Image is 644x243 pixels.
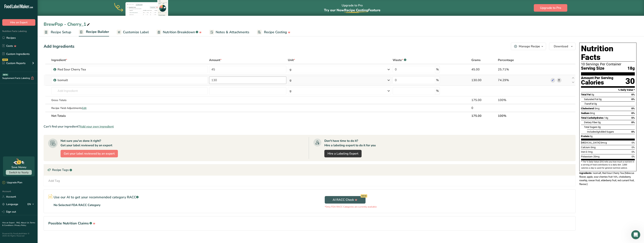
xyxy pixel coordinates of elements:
div: NEW [2,59,8,61]
div: g [290,78,291,82]
button: Manage Recipe [511,43,546,50]
div: 100% [498,98,549,102]
span: 0mg [590,112,595,115]
span: Dietary Fiber [584,121,597,124]
a: Recipe Setup [44,28,71,36]
span: 0% [632,150,635,153]
a: FAQ . [16,221,21,224]
a: Language [2,201,18,208]
span: 5% [631,116,635,119]
span: Total Fat [581,93,591,96]
span: 0% [632,141,635,144]
div: NEW [361,194,367,198]
span: Saturated Fat [584,98,598,101]
span: Cholesterol [581,107,594,110]
p: *Only FDA RACC Categories are currently available [325,205,377,208]
div: Manage Recipe [519,44,540,49]
span: 0mcg [601,141,607,144]
button: Upgrade to Pro [534,4,567,12]
div: g [290,89,291,93]
span: 0g [596,130,599,133]
span: Add your own ingredient [80,124,114,129]
div: Isomalt [58,78,105,82]
span: Edit [82,106,86,110]
span: Calcium [581,146,590,149]
button: Get your label reviewed by an expert [61,150,118,157]
span: Customize Label [123,30,149,35]
div: 175.00 [471,98,496,102]
span: Nutrition Breakdown [163,30,195,35]
span: Recipe Costing [264,30,287,35]
a: About Us . [21,221,30,224]
div: Not sure you've done it right? Get your label reviewed by an expert [61,139,112,148]
span: Download [554,44,568,49]
span: Recipe Builder [86,29,109,34]
span: Unit [288,58,295,62]
span: [MEDICAL_DATA] [581,141,600,144]
span: Isomalt, Red Sour Cherry Tea (hibiscus flower, apple, sour cherries fruit 16%, chokeberry, rosehi... [579,172,634,186]
span: Switch to Yearly [9,171,29,174]
section: * The % Daily Value (DV) tells you how much a nutrient in a serving of food contributes to a dail... [581,160,635,170]
a: Nutrition Breakdown [156,28,202,36]
iframe: Intercom live chat [631,230,640,239]
a: Notes & Attachments [209,28,249,36]
span: Percentage [498,58,514,62]
span: 0mg [591,146,595,149]
span: Fat [584,102,594,105]
span: Potassium [581,155,593,158]
div: 30 [625,76,635,86]
span: 0% [631,112,635,115]
div: BETA [2,74,8,76]
a: Hire an Expert . [2,221,16,224]
span: Recipe Costing [344,8,368,12]
h1: Possible Nutrition Claims [48,221,571,226]
div: g [290,67,291,72]
div: 25.71% [498,67,549,72]
span: 0g [590,135,592,138]
span: 0% [631,98,635,101]
div: Can't find your ingredient? [44,124,576,129]
span: Serving Size [581,66,604,71]
button: AI RACC Check NEW [325,196,366,204]
span: 0g [598,126,601,128]
span: 0g [598,121,601,124]
div: 74.29% [498,78,549,82]
span: Iron [581,150,585,153]
span: Recipe Setup [51,30,71,35]
div: Recipe Tags [44,164,575,176]
div: Save Money [11,165,26,169]
span: Sodium [581,112,589,115]
div: Add Tag [48,179,60,183]
span: 0% [632,155,635,158]
span: 0g [594,102,597,105]
div: Amount Per Serving [581,76,613,80]
span: Get your label reviewed by an expert [64,151,115,156]
span: Try our New Feature [324,8,380,12]
a: Terms & Conditions . [2,221,35,227]
span: 0% [631,107,635,110]
div: Add Ingredients [44,43,74,50]
span: Upgrade to Pro [540,6,561,10]
section: % Daily Value * [581,88,635,92]
span: Amount [209,58,221,62]
div: Red Sour Cherry Tea [58,67,105,72]
a: Recipe Builder [79,28,109,37]
i: Trans [584,102,590,105]
span: Notes & Attachments [216,30,249,35]
span: Protein [581,135,589,138]
span: AI RACC Check [333,198,357,202]
p: No Selected FDA RACC Category [54,203,100,207]
div: Waste [393,58,406,62]
span: Grams [471,58,481,62]
div: Recipe Yield Adjustments [51,106,208,110]
div: Powered By FoodLabelMaker © 2025 All Rights Reserved [2,232,35,237]
span: 14g [604,116,608,119]
span: Total Sugars [584,126,597,128]
div: 0 [471,106,496,110]
div: Gross Totals [51,98,208,102]
span: Includes Added Sugars [587,130,614,133]
a: Recipe Costing [257,28,291,36]
th: 100% [497,112,550,120]
span: Total Carbohydrates [581,116,604,119]
span: Ingredient [51,58,67,62]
